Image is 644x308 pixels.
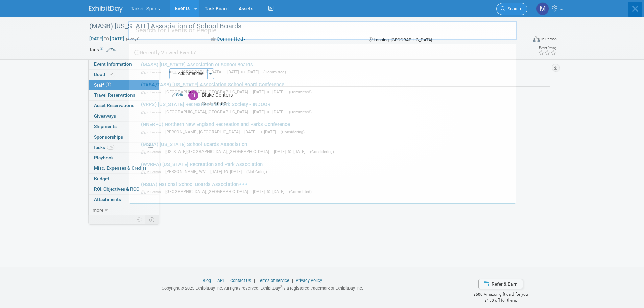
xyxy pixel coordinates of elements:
span: (Committed) [263,70,286,74]
span: [US_STATE][GEOGRAPHIC_DATA], [GEOGRAPHIC_DATA] [165,149,272,154]
span: [DATE] to [DATE] [253,109,288,114]
span: [DATE] to [DATE] [210,169,245,174]
span: [GEOGRAPHIC_DATA], [GEOGRAPHIC_DATA] [165,109,252,114]
a: (WVRPA) [US_STATE] Recreation and Park Association In-Person [PERSON_NAME], WV [DATE] to [DATE] (... [138,158,512,178]
span: [DATE] to [DATE] [227,69,262,74]
span: In-Person [141,110,164,114]
span: In-Person [141,90,164,94]
a: (NNERPC) Northern New England Recreation and Parks Conference In-Person [PERSON_NAME], [GEOGRAPHI... [138,118,512,138]
span: (Considering) [281,129,305,134]
a: (TASA/TASB) [US_STATE] Association School Board Conference In-Person [GEOGRAPHIC_DATA], [GEOGRAPH... [138,78,512,98]
span: (Committed) [289,189,312,194]
a: (MSBA) [US_STATE] School Boards Association In-Person [US_STATE][GEOGRAPHIC_DATA], [GEOGRAPHIC_DA... [138,138,512,158]
span: [GEOGRAPHIC_DATA], [GEOGRAPHIC_DATA] [165,89,252,94]
span: [DATE] to [DATE] [274,149,309,154]
span: Lansing, [GEOGRAPHIC_DATA] [165,69,226,74]
span: [GEOGRAPHIC_DATA], [GEOGRAPHIC_DATA] [165,189,252,194]
span: In-Person [141,130,164,134]
span: In-Person [141,150,164,154]
span: (Committed) [289,110,312,114]
span: [PERSON_NAME], [GEOGRAPHIC_DATA] [165,129,243,134]
span: [PERSON_NAME], WV [165,169,209,174]
span: [DATE] to [DATE] [253,189,288,194]
span: In-Person [141,70,164,74]
span: [DATE] to [DATE] [244,129,279,134]
span: In-Person [141,190,164,194]
a: (NSBA) National School Boards Association In-Person [GEOGRAPHIC_DATA], [GEOGRAPHIC_DATA] [DATE] t... [138,178,512,198]
span: (Not Going) [246,169,267,174]
div: Recently Viewed Events: [133,44,512,58]
span: (Committed) [289,90,312,94]
span: [DATE] to [DATE] [253,89,288,94]
input: Search for Events or People... [128,21,517,40]
span: In-Person [141,170,164,174]
a: (MASB) [US_STATE] Association of School Boards In-Person Lansing, [GEOGRAPHIC_DATA] [DATE] to [DA... [138,58,512,78]
span: (Considering) [310,149,334,154]
a: (VRPS) [US_STATE] Recreation and Park Society - INDOOR In-Person [GEOGRAPHIC_DATA], [GEOGRAPHIC_D... [138,98,512,118]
